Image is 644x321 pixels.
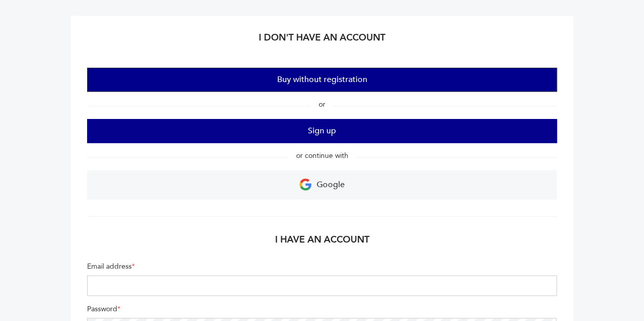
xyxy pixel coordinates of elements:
a: Google [87,170,556,199]
img: Google icon [299,178,311,191]
button: Buy without registration [87,68,556,92]
h2: I have an account [87,233,556,253]
button: Sign up [87,119,556,143]
h2: I don't have an account [87,31,556,51]
p: Google [317,177,345,193]
font: Sign up [308,125,336,136]
font: Email address [87,262,132,271]
span: or continue with [288,151,357,161]
span: or [310,99,334,109]
font: Password [87,304,117,314]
